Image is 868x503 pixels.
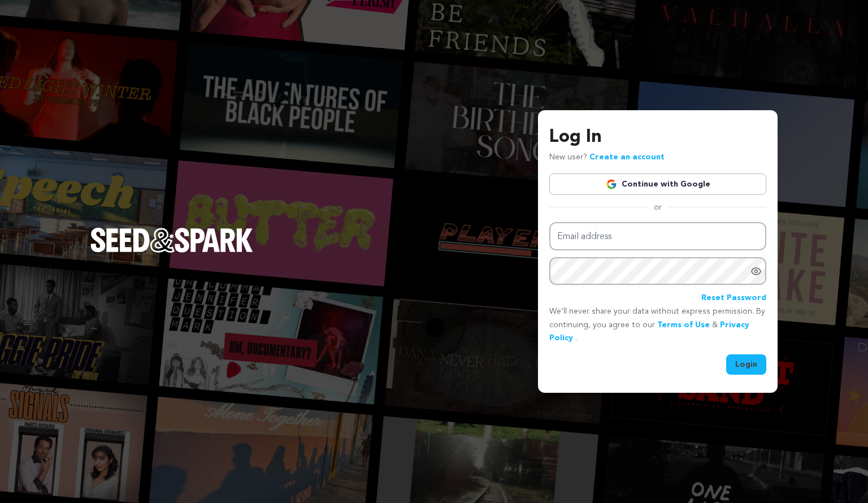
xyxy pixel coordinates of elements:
[701,292,766,305] a: Reset Password
[726,354,766,375] button: Login
[549,151,665,164] p: New user?
[606,179,617,190] img: Google logo
[750,266,762,277] a: Show password as plain text. Warning: this will display your password on the screen.
[90,228,253,275] a: Seed&Spark Homepage
[549,222,766,251] input: Email address
[549,174,766,195] a: Continue with Google
[647,202,669,213] span: or
[90,228,253,253] img: Seed&Spark Logo
[549,124,766,151] h3: Log In
[549,305,766,345] p: We’ll never share your data without express permission. By continuing, you agree to our & .
[657,321,710,329] a: Terms of Use
[589,153,665,161] a: Create an account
